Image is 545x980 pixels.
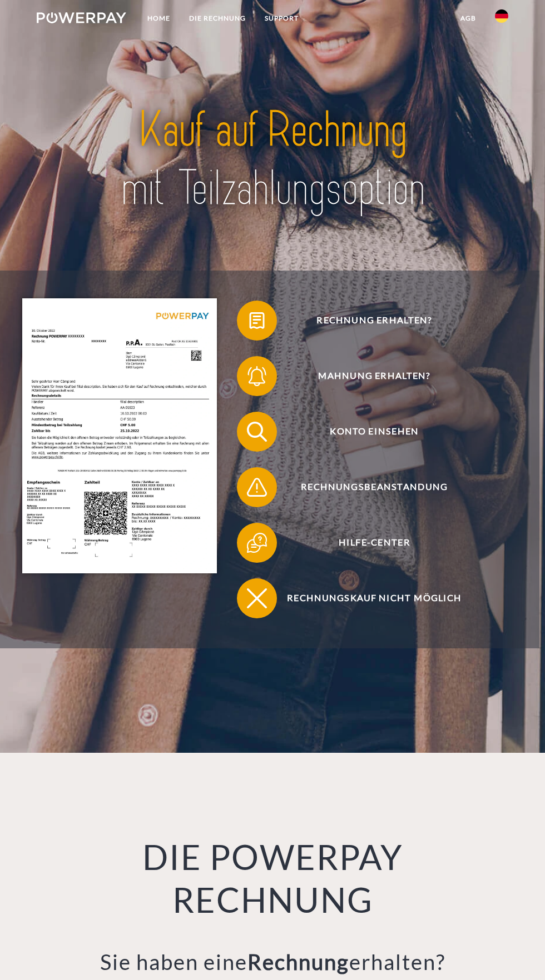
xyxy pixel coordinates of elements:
[180,8,255,28] a: DIE RECHNUNG
[252,356,497,396] span: Mahnung erhalten?
[237,301,497,341] button: Rechnung erhalten?
[63,836,482,921] h1: DIE POWERPAY RECHNUNG
[222,354,512,398] a: Mahnung erhalten?
[237,412,497,452] button: Konto einsehen
[245,308,270,333] img: qb_bill.svg
[85,98,461,221] img: title-powerpay_de.svg
[252,523,497,563] span: Hilfe-Center
[252,467,497,507] span: Rechnungsbeanstandung
[252,578,497,618] span: Rechnungskauf nicht möglich
[245,475,270,500] img: qb_warning.svg
[247,949,349,974] b: Rechnung
[222,298,512,343] a: Rechnung erhalten?
[252,412,497,452] span: Konto einsehen
[63,949,482,976] h3: Sie haben eine erhalten?
[138,8,180,28] a: Home
[237,578,497,618] button: Rechnungskauf nicht möglich
[252,301,497,341] span: Rechnung erhalten?
[22,298,217,573] img: single_invoice_powerpay_de.jpg
[245,531,270,556] img: qb_help.svg
[237,523,497,563] button: Hilfe-Center
[222,465,512,509] a: Rechnungsbeanstandung
[245,364,270,389] img: qb_bell.svg
[237,467,497,507] button: Rechnungsbeanstandung
[451,8,485,28] a: agb
[222,409,512,454] a: Konto einsehen
[237,356,497,396] button: Mahnung erhalten?
[222,576,512,621] a: Rechnungskauf nicht möglich
[37,12,126,23] img: logo-powerpay-white.svg
[255,8,308,28] a: SUPPORT
[495,9,508,23] img: de
[245,419,270,444] img: qb_search.svg
[245,586,270,611] img: qb_close.svg
[222,521,512,565] a: Hilfe-Center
